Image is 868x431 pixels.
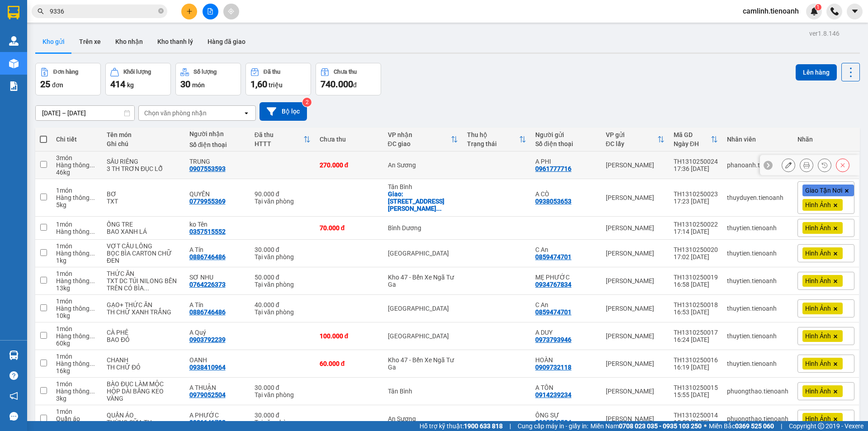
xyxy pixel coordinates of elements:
div: BAO ĐỎ [107,336,180,343]
span: 25 [40,79,50,90]
div: Hàng thông thường [56,228,98,235]
div: Nhân viên [727,136,788,143]
div: [GEOGRAPHIC_DATA] [388,305,458,312]
span: Hình Ảnh [805,224,831,232]
div: Tại văn phòng [255,419,311,426]
div: GẠO+ THỨC ĂN [107,301,180,308]
div: 0903792239 [189,336,226,343]
div: 90.000 đ [255,190,311,198]
span: triệu [269,81,283,89]
div: 0357515552 [189,228,226,235]
div: TH1310250015 [674,384,718,391]
div: A DUY [535,329,597,336]
img: warehouse-icon [9,36,19,46]
div: BỌC BÌA CARTON CHỮ ĐEN [107,250,180,264]
div: 5 kg [56,201,98,208]
div: TH1310250018 [674,301,718,308]
img: warehouse-icon [9,350,19,360]
div: 16:19 [DATE] [674,364,718,371]
div: MẸ PHƯỚC [535,274,597,281]
div: [PERSON_NAME] [606,332,665,340]
span: ⚪️ [704,424,707,428]
div: A PHƯỚC [189,412,245,419]
button: caret-down [847,4,863,19]
div: CHANH [107,356,180,364]
div: 16:58 [DATE] [674,281,718,288]
div: 1 món [56,221,98,228]
span: ... [90,194,95,201]
div: Ghi chú [107,140,180,147]
strong: 0369 525 060 [735,422,774,430]
div: 100.000 đ [320,332,379,340]
div: TH1310250016 [674,356,718,364]
span: 1 [816,4,820,10]
div: 50.000 đ [255,274,311,281]
button: Kho nhận [108,31,150,52]
div: 40.000 đ [255,301,311,308]
span: | [781,421,782,431]
span: ... [436,205,442,212]
div: thuytien.tienoanh [727,360,788,367]
div: HỘP DÀI BĂNG KEO VÀNG [107,388,180,402]
div: Bình Dương [388,224,458,232]
span: Hình Ảnh [805,332,831,340]
span: 414 [110,79,125,90]
span: 30 [180,79,190,90]
span: ... [90,332,95,340]
span: Hỗ trợ kỹ thuật: [420,421,503,431]
div: [PERSON_NAME] [606,305,665,312]
div: Người gửi [535,131,597,138]
button: plus [181,4,197,19]
div: 270.000 đ [320,161,379,169]
div: Đã thu [255,131,303,138]
div: TRUNG [189,158,245,165]
div: A Tín [189,246,245,253]
span: ... [90,305,95,312]
div: A Tín [189,301,245,308]
div: Kho 47 - Bến Xe Ngã Tư Ga [388,274,458,288]
div: Tại văn phòng [255,281,311,288]
sup: 2 [302,98,311,107]
div: thuytien.tienoanh [727,332,788,340]
div: An Sương [388,415,458,422]
div: 30.000 đ [255,412,311,419]
div: 0914239234 [535,391,571,398]
span: đơn [52,81,63,89]
img: warehouse-icon [9,59,19,68]
div: C An [535,246,597,253]
span: notification [9,392,18,400]
div: TH CHỮ ĐỎ [107,364,180,371]
div: Số điện thoại [535,140,597,147]
div: 0886746486 [189,308,226,316]
div: 1 món [56,187,98,194]
div: 0859474701 [535,308,571,316]
div: A Quý [189,329,245,336]
div: Số lượng [193,69,217,75]
div: [PERSON_NAME] [606,224,665,232]
span: Miền Bắc [709,421,774,431]
div: Hàng thông thường [56,161,98,169]
div: 0779955369 [189,198,226,205]
div: [PERSON_NAME] [606,194,665,201]
div: Tại văn phòng [255,253,311,260]
div: A TÔN [535,384,597,391]
div: 15:55 [DATE] [674,391,718,398]
button: Khối lượng414kg [105,63,171,95]
div: thuytien.tienoanh [727,277,788,284]
div: VP nhận [388,131,451,138]
img: solution-icon [9,81,19,91]
div: thuytien.tienoanh [727,305,788,312]
div: Số điện thoại [189,141,245,148]
span: camlinh.tienoanh [736,5,806,17]
span: đ [353,81,357,89]
div: [GEOGRAPHIC_DATA] [388,250,458,257]
div: Đã thu [264,69,280,75]
div: TXT [107,198,180,205]
div: Hàng thông thường [56,250,98,257]
div: TH1310250020 [674,246,718,253]
div: Hàng thông thường [56,305,98,312]
div: C An [535,301,597,308]
div: A THUẬN [189,384,245,391]
span: Hình Ảnh [805,249,831,257]
th: Toggle SortBy [383,128,463,152]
